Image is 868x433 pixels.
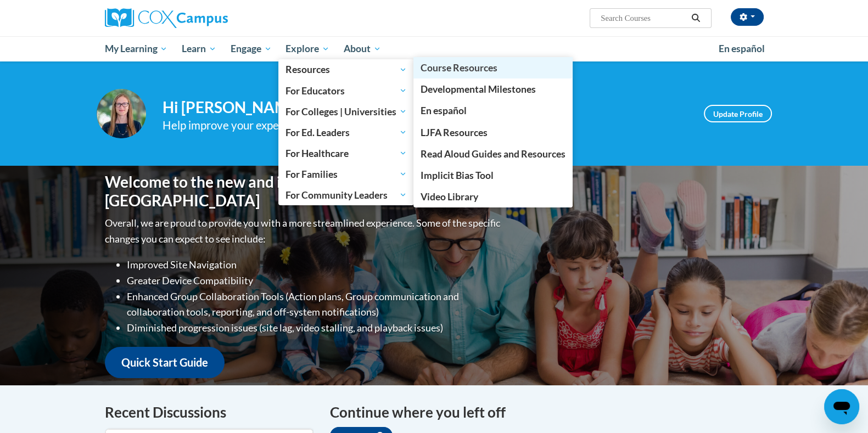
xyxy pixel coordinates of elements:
[421,83,536,95] span: Developmental Milestones
[127,257,503,273] li: Improved Site Navigation
[182,42,216,55] span: Learn
[413,143,573,165] a: Read Aloud Guides and Resources
[421,105,467,116] span: En español
[421,170,494,181] span: Implicit Bias Tool
[285,84,407,97] span: For Educators
[104,42,167,55] span: My Learning
[105,347,225,378] a: Quick Start Guide
[105,173,503,210] h1: Welcome to the new and improved [PERSON_NAME][GEOGRAPHIC_DATA]
[105,8,228,28] img: Cox Campus
[285,147,407,160] span: For Healthcare
[285,188,407,201] span: For Community Leaders
[105,215,503,247] p: Overall, we are proud to provide you with a more streamlined experience. Some of the specific cha...
[600,12,687,25] input: Search Courses
[127,289,503,320] li: Enhanced Group Collaboration Tools (Action plans, Group communication and collaboration tools, re...
[413,100,573,121] a: En español
[163,98,687,117] h4: Hi [PERSON_NAME]! Take a minute to review your profile.
[285,167,407,181] span: For Families
[330,402,764,423] h4: Continue where you left off
[824,389,859,424] iframe: Button to launch messaging window
[175,36,223,61] a: Learn
[278,80,414,101] a: For Educators
[105,402,313,423] h4: Recent Discussions
[278,101,414,122] a: For Colleges | Universities
[223,36,279,61] a: Engage
[413,122,573,143] a: LJFA Resources
[712,37,772,60] a: En español
[278,184,414,205] a: For Community Leaders
[421,148,565,160] span: Read Aloud Guides and Resources
[413,78,573,100] a: Developmental Milestones
[719,43,765,54] span: En español
[127,273,503,289] li: Greater Device Compatibility
[278,36,337,61] a: Explore
[98,36,175,61] a: My Learning
[704,105,772,122] a: Update Profile
[285,63,407,76] span: Resources
[278,59,414,80] a: Resources
[163,116,687,134] div: Help improve your experience by keeping your profile up to date.
[687,12,704,25] button: Search
[731,8,764,26] button: Account Settings
[88,36,780,61] div: Main menu
[285,126,407,139] span: For Ed. Leaders
[413,165,573,186] a: Implicit Bias Tool
[421,191,478,203] span: Video Library
[278,164,414,184] a: For Families
[231,42,272,55] span: Engage
[105,8,313,28] a: Cox Campus
[413,186,573,207] a: Video Library
[344,42,381,55] span: About
[278,122,414,143] a: For Ed. Leaders
[97,89,146,138] img: Profile Image
[337,36,388,61] a: About
[278,143,414,164] a: For Healthcare
[285,42,329,55] span: Explore
[421,127,488,138] span: LJFA Resources
[421,62,497,74] span: Course Resources
[127,320,503,336] li: Diminished progression issues (site lag, video stalling, and playback issues)
[413,57,573,78] a: Course Resources
[285,105,407,118] span: For Colleges | Universities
